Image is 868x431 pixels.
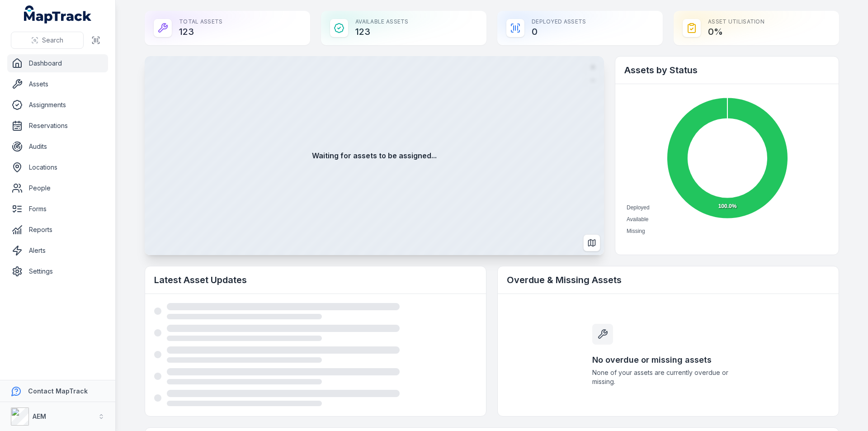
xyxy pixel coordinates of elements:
a: Locations [7,158,108,176]
a: People [7,179,108,197]
strong: Waiting for assets to be assigned... [312,150,437,161]
h2: Overdue & Missing Assets [507,274,830,286]
a: Reservations [7,117,108,135]
button: Switch to Map View [583,234,600,251]
h2: Latest Asset Updates [154,274,477,286]
a: Dashboard [7,54,108,72]
span: None of your assets are currently overdue or missing. [592,368,744,386]
a: Assets [7,75,108,93]
span: Available [627,216,648,223]
a: MapTrack [24,5,92,24]
h2: Assets by Status [624,64,830,76]
a: Forms [7,200,108,218]
span: Search [42,36,63,45]
strong: AEM [33,412,46,420]
a: Settings [7,262,108,280]
strong: Contact MapTrack [28,387,88,395]
span: Missing [627,228,645,234]
span: Deployed [627,204,650,211]
a: Alerts [7,242,108,260]
button: Search [11,32,84,49]
h3: No overdue or missing assets [592,354,744,366]
a: Audits [7,137,108,156]
a: Reports [7,221,108,239]
a: Assignments [7,96,108,114]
